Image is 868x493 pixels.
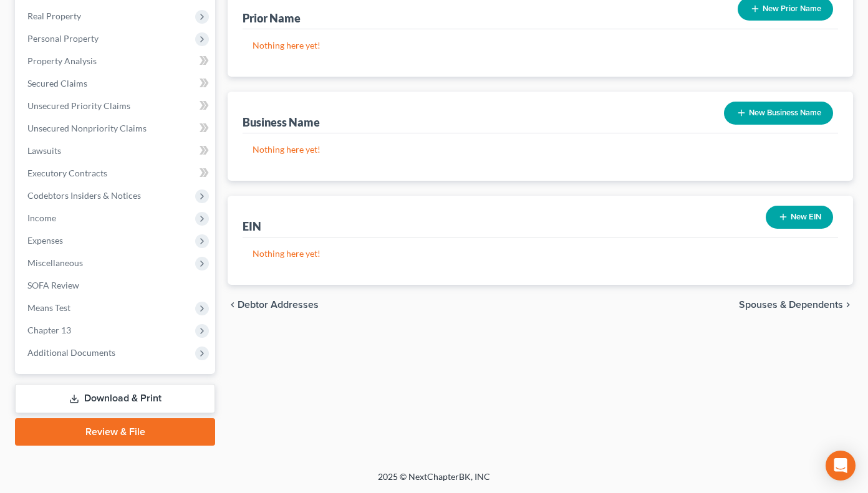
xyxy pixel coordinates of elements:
button: Spouses & Dependents chevron_right [739,300,853,310]
div: Open Intercom Messenger [826,451,856,481]
button: chevron_left Debtor Addresses [228,300,319,310]
span: Spouses & Dependents [739,300,843,310]
span: Unsecured Priority Claims [27,100,130,111]
span: Secured Claims [27,78,87,89]
span: Real Property [27,11,81,21]
a: SOFA Review [17,274,215,297]
button: New EIN [766,206,833,229]
span: Unsecured Nonpriority Claims [27,123,147,133]
span: Lawsuits [27,145,61,156]
div: 2025 © NextChapterBK, INC [79,471,789,493]
div: Business Name [243,115,320,130]
span: Personal Property [27,33,99,44]
span: Additional Documents [27,347,115,358]
div: Prior Name [243,11,301,26]
span: Codebtors Insiders & Notices [27,190,141,201]
span: SOFA Review [27,280,79,290]
span: Income [27,213,56,223]
a: Lawsuits [17,140,215,162]
a: Secured Claims [17,72,215,95]
span: Expenses [27,235,63,246]
span: Executory Contracts [27,168,107,178]
div: EIN [243,219,261,234]
a: Download & Print [15,384,215,413]
button: New Business Name [724,102,833,125]
a: Review & File [15,418,215,446]
i: chevron_right [843,300,853,310]
p: Nothing here yet! [253,39,828,52]
span: Chapter 13 [27,325,71,335]
span: Property Analysis [27,55,97,66]
a: Unsecured Priority Claims [17,95,215,117]
span: Miscellaneous [27,257,83,268]
span: Debtor Addresses [238,300,319,310]
p: Nothing here yet! [253,247,828,260]
a: Property Analysis [17,50,215,72]
p: Nothing here yet! [253,143,828,156]
a: Executory Contracts [17,162,215,184]
span: Means Test [27,302,70,313]
a: Unsecured Nonpriority Claims [17,117,215,140]
i: chevron_left [228,300,238,310]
